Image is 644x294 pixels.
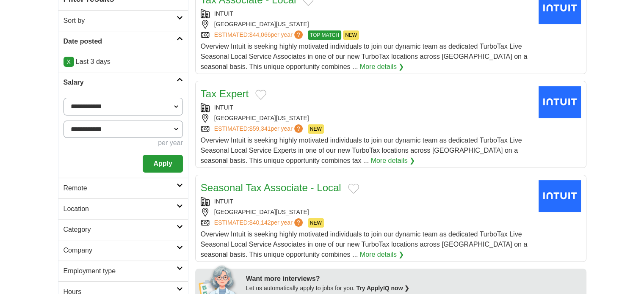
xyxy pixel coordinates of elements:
a: Sort by [58,10,188,31]
div: Want more interviews? [246,274,581,284]
a: INTUIT [214,198,233,205]
span: TOP MATCH [308,30,341,40]
button: Add to favorite jobs [255,90,266,100]
a: INTUIT [214,104,233,111]
a: ESTIMATED:$44,066per year? [214,30,304,40]
span: ? [294,124,303,133]
span: NEW [308,124,324,134]
span: $40,142 [249,219,271,226]
img: Intuit logo [539,180,581,212]
div: [GEOGRAPHIC_DATA][US_STATE] [201,208,532,217]
span: $59,341 [249,125,271,132]
div: per year [64,138,183,148]
button: Add to favorite jobs [348,184,359,194]
span: Overview Intuit is seeking highly motivated individuals to join our dynamic team as dedicated Tur... [201,137,522,164]
h2: Company [64,245,177,256]
span: NEW [343,30,359,40]
div: [GEOGRAPHIC_DATA][US_STATE] [201,114,532,123]
span: $44,066 [249,31,271,38]
h2: Date posted [64,36,177,47]
span: ? [294,218,303,227]
a: Location [58,198,188,219]
a: Seasonal Tax Associate - Local [201,182,341,193]
div: Let us automatically apply to jobs for you. [246,284,581,293]
a: INTUIT [214,10,233,17]
a: Company [58,240,188,261]
h2: Location [64,204,177,214]
h2: Category [64,225,177,235]
a: Salary [58,72,188,93]
span: Overview Intuit is seeking highly motivated individuals to join our dynamic team as dedicated Tur... [201,43,527,70]
h2: Employment type [64,266,177,276]
h2: Salary [64,77,177,88]
button: Apply [143,155,182,173]
a: Try ApplyIQ now ❯ [357,285,410,291]
a: Tax Expert [201,88,249,99]
a: ESTIMATED:$59,341per year? [214,124,304,134]
h2: Remote [64,183,177,193]
h2: Sort by [64,16,177,26]
a: Date posted [58,31,188,52]
a: X [64,57,74,67]
span: ? [294,30,303,39]
a: Category [58,219,188,240]
span: Overview Intuit is seeking highly motivated individuals to join our dynamic team as dedicated Tur... [201,231,527,258]
a: More details ❯ [360,250,404,260]
a: More details ❯ [360,62,404,72]
div: [GEOGRAPHIC_DATA][US_STATE] [201,20,532,29]
a: Employment type [58,261,188,281]
a: Remote [58,178,188,198]
p: Last 3 days [64,57,183,67]
span: NEW [308,218,324,228]
a: ESTIMATED:$40,142per year? [214,218,304,228]
img: Intuit logo [539,86,581,118]
a: More details ❯ [371,156,415,166]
